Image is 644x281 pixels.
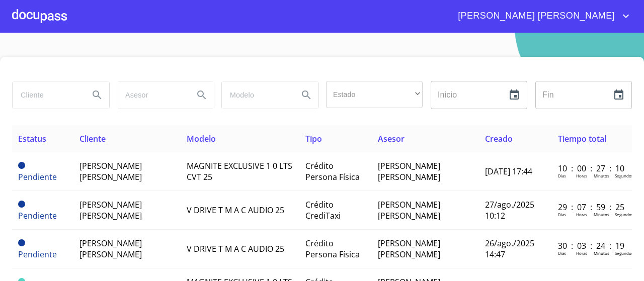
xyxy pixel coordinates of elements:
[450,8,620,24] span: [PERSON_NAME] [PERSON_NAME]
[576,173,587,178] p: Horas
[79,238,142,260] span: [PERSON_NAME] [PERSON_NAME]
[378,199,440,221] span: [PERSON_NAME] [PERSON_NAME]
[615,250,633,256] p: Segundos
[558,173,566,178] p: Dias
[187,160,292,182] span: MAGNITE EXCLUSIVE 1 0 LTS CVT 25
[79,133,106,144] span: Cliente
[222,81,290,109] input: search
[18,210,57,221] span: Pendiente
[326,81,423,108] div: ​
[576,250,587,256] p: Horas
[294,83,318,107] button: Search
[305,160,360,182] span: Crédito Persona Física
[594,250,609,256] p: Minutos
[558,163,626,174] p: 10 : 00 : 27 : 10
[187,133,216,144] span: Modelo
[187,243,284,254] span: V DRIVE T M A C AUDIO 25
[615,173,633,178] p: Segundos
[576,212,587,217] p: Horas
[190,83,214,107] button: Search
[450,8,632,24] button: account of current user
[558,250,566,256] p: Dias
[18,249,57,260] span: Pendiente
[18,201,25,208] span: Pendiente
[558,133,606,144] span: Tiempo total
[558,240,626,251] p: 30 : 03 : 24 : 19
[615,212,633,217] p: Segundos
[18,162,25,169] span: Pendiente
[305,238,360,260] span: Crédito Persona Física
[594,173,609,178] p: Minutos
[18,133,46,144] span: Estatus
[558,202,626,213] p: 29 : 07 : 59 : 25
[305,133,322,144] span: Tipo
[79,199,142,221] span: [PERSON_NAME] [PERSON_NAME]
[378,238,440,260] span: [PERSON_NAME] [PERSON_NAME]
[117,81,186,109] input: search
[378,160,440,182] span: [PERSON_NAME] [PERSON_NAME]
[79,160,142,182] span: [PERSON_NAME] [PERSON_NAME]
[18,239,25,246] span: Pendiente
[13,81,81,109] input: search
[305,199,341,221] span: Crédito CrediTaxi
[85,83,109,107] button: Search
[378,133,405,144] span: Asesor
[485,166,532,177] span: [DATE] 17:44
[485,133,513,144] span: Creado
[187,205,284,216] span: V DRIVE T M A C AUDIO 25
[485,199,534,221] span: 27/ago./2025 10:12
[594,212,609,217] p: Minutos
[18,171,57,182] span: Pendiente
[558,212,566,217] p: Dias
[485,238,534,260] span: 26/ago./2025 14:47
